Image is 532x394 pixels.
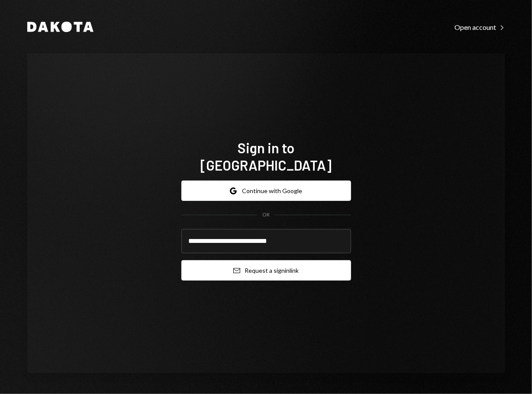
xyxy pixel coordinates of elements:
h1: Sign in to [GEOGRAPHIC_DATA] [181,139,351,174]
button: Request a signinlink [181,260,351,281]
button: Continue with Google [181,181,351,201]
div: OR [262,211,270,219]
a: Open account [455,22,505,32]
div: Open account [455,23,505,32]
